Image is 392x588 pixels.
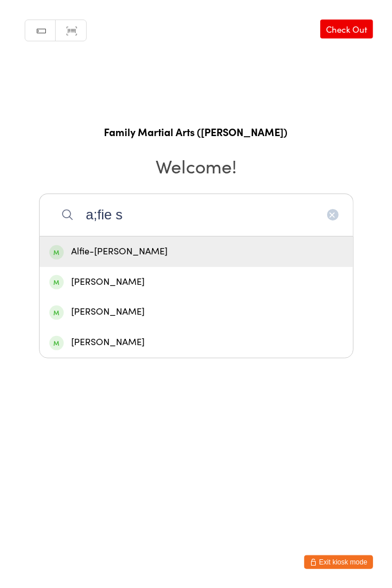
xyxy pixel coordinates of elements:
[320,20,373,38] a: Check Out
[49,335,343,350] div: [PERSON_NAME]
[11,153,381,179] h2: Welcome!
[39,194,354,236] input: Search
[11,125,381,139] h1: Family Martial Arts ([PERSON_NAME])
[49,274,343,290] div: [PERSON_NAME]
[49,244,343,260] div: Alfie-[PERSON_NAME]
[304,555,373,569] button: Exit kiosk mode
[49,304,343,320] div: [PERSON_NAME]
